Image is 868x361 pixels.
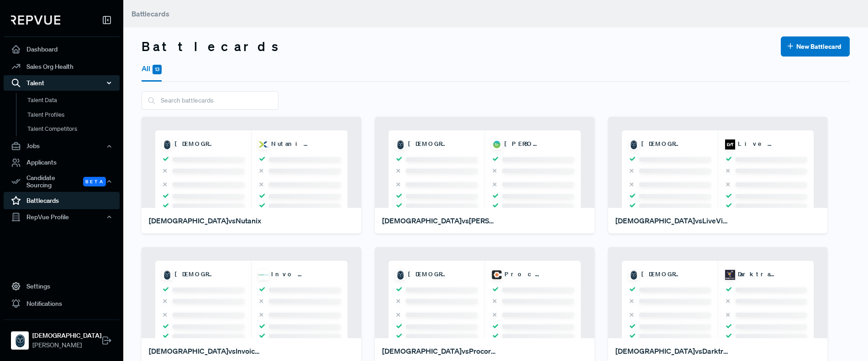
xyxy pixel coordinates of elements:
div: [DEMOGRAPHIC_DATA] vs Procore Technologies [382,346,496,356]
strong: [DEMOGRAPHIC_DATA] [32,331,101,340]
a: Talent Competitors [16,122,132,136]
a: New Battlecard [781,41,850,50]
button: New Battlecard [781,36,850,57]
div: [DEMOGRAPHIC_DATA] vs [PERSON_NAME] [382,216,496,226]
span: Beta [83,177,106,186]
img: RepVue [11,15,60,25]
img: Samsara [13,333,27,348]
div: [DEMOGRAPHIC_DATA] vs InvoiceCloud [149,346,263,356]
div: Candidate Sourcing [4,171,120,192]
div: [DEMOGRAPHIC_DATA] vs Darktrace [615,346,730,356]
a: [DEMOGRAPHIC_DATA]vsLiveView Technologies [608,208,828,233]
a: Talent Data [16,93,132,108]
a: Settings [4,278,120,295]
button: Jobs [4,139,120,154]
div: [DEMOGRAPHIC_DATA] vs LiveView Technologies [615,216,730,226]
div: [DEMOGRAPHIC_DATA] vs Nutanix [149,216,261,226]
a: Notifications [4,295,120,312]
a: Applicants [4,154,120,171]
a: Dashboard [4,41,120,58]
span: Battlecards [132,9,169,18]
button: RepVue Profile [4,209,120,225]
button: All [142,57,162,82]
a: Battlecards [4,192,120,209]
a: Samsara[DEMOGRAPHIC_DATA][PERSON_NAME] [4,320,120,354]
span: 13 [153,65,162,74]
a: Talent Profiles [16,108,132,122]
span: [PERSON_NAME] [32,340,101,350]
button: Candidate Sourcing Beta [4,171,120,192]
input: Search battlecards [142,91,279,110]
a: Sales Org Health [4,58,120,75]
h3: Battlecards [142,39,287,54]
a: [DEMOGRAPHIC_DATA]vs[PERSON_NAME] [375,208,594,233]
a: [DEMOGRAPHIC_DATA]vsNutanix [142,208,361,233]
button: Talent [4,75,120,91]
